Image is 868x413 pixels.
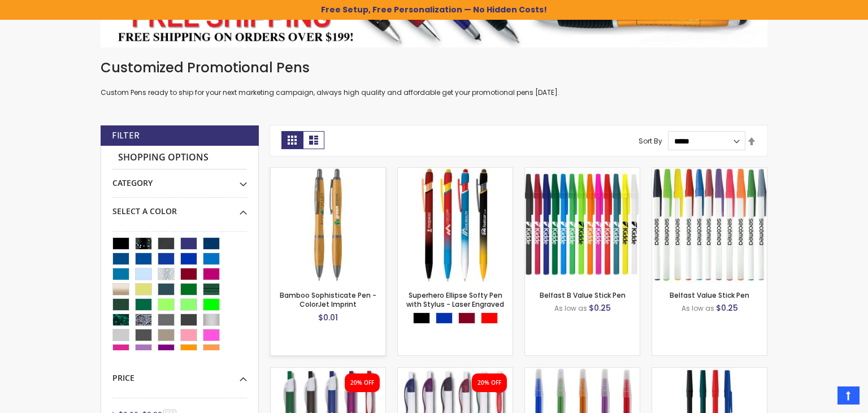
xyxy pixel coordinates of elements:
div: Custom Pens ready to ship for your next marketing campaign, always high quality and affordable ge... [101,59,767,98]
span: As low as [682,303,714,313]
strong: Grid [281,131,303,149]
a: Bamboo Sophisticate Pen - ColorJet Imprint [280,290,376,309]
iframe: Google Customer Reviews [775,382,868,413]
div: Black [413,312,430,324]
img: Bamboo Sophisticate Pen - ColorJet Imprint [271,168,385,282]
div: 20% OFF [478,379,501,387]
span: As low as [554,303,587,313]
a: Corporate Promo Stick Pen [652,367,767,377]
a: Bamboo Sophisticate Pen - ColorJet Imprint [271,167,385,177]
div: Category [112,169,247,189]
span: $0.01 [318,312,338,323]
h1: Customized Promotional Pens [101,59,767,77]
a: Belfast Translucent Value Stick Pen [525,367,640,377]
a: Oak Pen Solid [271,367,385,377]
a: Belfast B Value Stick Pen [540,290,626,300]
label: Sort By [639,136,662,146]
div: Red [481,312,498,324]
img: Belfast B Value Stick Pen [525,168,640,282]
div: Price [112,364,247,384]
a: Belfast B Value Stick Pen [525,167,640,177]
div: Select A Color [112,198,247,217]
span: $0.25 [589,302,611,314]
div: Burgundy [458,312,475,324]
img: Superhero Ellipse Softy Pen with Stylus - Laser Engraved [398,168,513,282]
div: Blue [436,312,453,324]
a: Belfast Value Stick Pen [670,290,749,300]
strong: Shopping Options [112,146,247,170]
a: Oak Pen [398,367,513,377]
a: Superhero Ellipse Softy Pen with Stylus - Laser Engraved [406,290,504,309]
div: 20% OFF [350,379,374,387]
a: Belfast Value Stick Pen [652,167,767,177]
img: Belfast Value Stick Pen [652,168,767,282]
span: $0.25 [716,302,738,314]
strong: Filter [112,129,140,142]
a: Superhero Ellipse Softy Pen with Stylus - Laser Engraved [398,167,513,177]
